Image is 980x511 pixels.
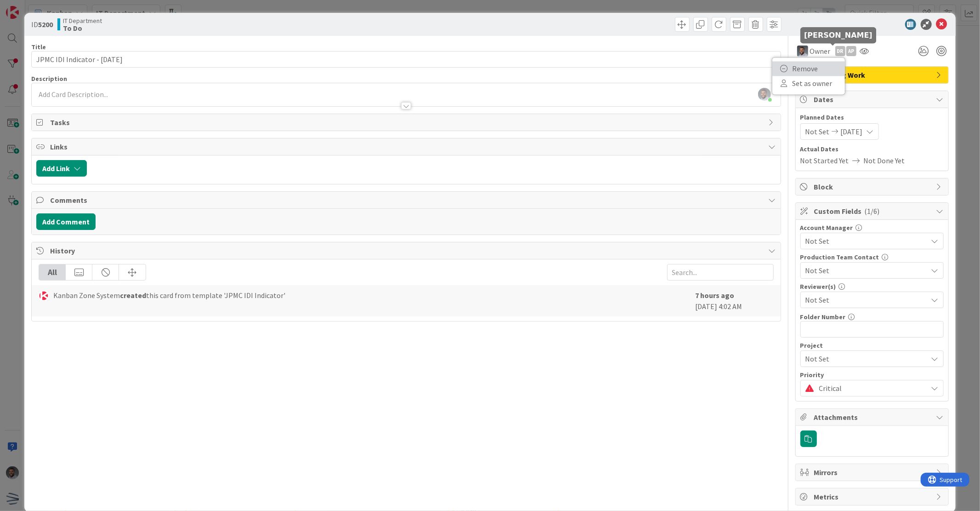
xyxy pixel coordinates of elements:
span: [DATE] [841,126,863,137]
span: History [50,245,764,256]
h5: [PERSON_NAME] [804,31,872,40]
span: Kanban Zone System this card from template 'JPMC IDI Indicator' [53,290,285,301]
b: created [120,291,146,300]
span: Dates [814,94,932,105]
span: Recurring Work [814,69,932,80]
span: Support [19,1,42,12]
span: Comments [50,195,764,206]
b: 7 hours ago [696,291,735,300]
div: Reviewer(s) [800,283,944,290]
img: KS [39,291,49,301]
img: djeBQYN5TwDXpyYgE8PwxaHb1prKLcgM.jpg [758,88,771,101]
span: Not Set [805,235,928,247]
span: Owner [810,46,831,57]
span: Not Done Yet [864,155,905,166]
span: Custom Fields [814,206,932,217]
div: Project [800,342,944,349]
div: Production Team Contact [800,254,944,260]
div: Account Manager [800,224,944,231]
span: Critical [819,382,923,395]
span: ID [31,19,53,30]
button: Add Link [36,160,87,177]
span: IT Department [63,17,102,24]
span: Not Set [805,264,923,277]
label: Folder Number [800,313,846,321]
span: Not Set [805,126,830,137]
input: type card name here... [31,51,781,68]
input: Search... [667,264,774,281]
b: To Do [63,24,102,32]
div: All [39,264,66,280]
span: Not Set [805,294,928,305]
label: Title [31,43,46,51]
div: Priority [800,372,944,378]
img: FS [797,46,808,57]
span: Actual Dates [800,144,944,154]
span: Not Started Yet [800,155,849,166]
span: Description [31,75,67,83]
div: [DATE] 4:02 AM [696,290,774,312]
span: Mirrors [814,467,932,478]
div: AP [846,46,856,56]
span: Block [814,181,932,192]
b: 5200 [38,20,53,29]
span: Tasks [50,117,764,128]
span: ( 1/6 ) [865,207,880,216]
a: Remove [772,61,845,76]
button: Add Comment [36,213,96,230]
span: Links [50,141,764,152]
span: Not Set [805,352,923,365]
span: Attachments [814,412,932,423]
span: Metrics [814,491,932,502]
span: Planned Dates [800,113,944,122]
a: Set as owner [772,76,845,91]
div: DR [835,46,845,56]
